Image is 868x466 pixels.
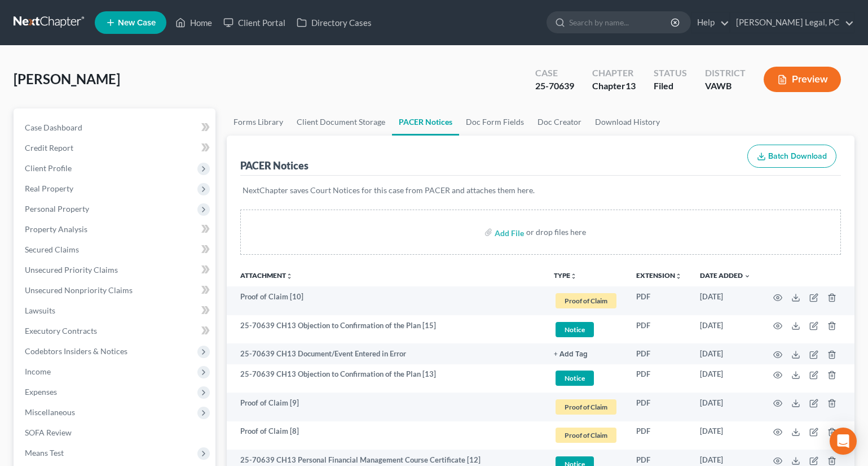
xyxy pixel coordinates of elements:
[535,67,574,80] div: Case
[691,364,760,393] td: [DATE]
[554,398,618,416] a: Proof of Claim
[554,369,618,387] a: Notice
[654,67,687,80] div: Status
[675,273,682,280] i: unfold_more
[627,343,691,364] td: PDF
[459,108,531,136] a: Doc Form Fields
[227,286,545,315] td: Proof of Claim [10]
[240,159,309,172] div: PACER Notices
[16,239,215,260] a: Secured Claims
[227,108,290,136] a: Forms Library
[25,163,72,173] span: Client Profile
[16,321,215,341] a: Executory Contracts
[25,407,75,417] span: Miscellaneous
[16,300,215,321] a: Lawsuits
[556,293,616,308] span: Proof of Claim
[535,80,574,93] div: 25-70639
[744,273,751,280] i: expand_more
[227,421,545,450] td: Proof of Claim [8]
[830,428,857,455] div: Open Intercom Messenger
[118,19,156,27] span: New Case
[16,219,215,239] a: Property Analysis
[227,315,545,344] td: 25-70639 CH13 Objection to Confirmation of the Plan [15]
[627,315,691,344] td: PDF
[25,367,51,376] span: Income
[627,421,691,450] td: PDF
[691,393,760,421] td: [DATE]
[240,271,293,280] a: Attachmentunfold_more
[25,387,57,397] span: Expenses
[25,245,79,254] span: Secured Claims
[705,80,746,93] div: VAWB
[554,320,618,339] a: Notice
[25,346,127,356] span: Codebtors Insiders & Notices
[569,12,672,33] input: Search by name...
[627,364,691,393] td: PDF
[691,12,729,33] a: Help
[691,421,760,450] td: [DATE]
[243,185,839,196] p: NextChapter saves Court Notices for this case from PACER and attaches them here.
[556,371,594,386] span: Notice
[627,393,691,421] td: PDF
[25,204,89,214] span: Personal Property
[554,272,577,280] button: TYPEunfold_more
[14,71,120,87] span: [PERSON_NAME]
[290,108,392,136] a: Client Document Storage
[25,184,73,193] span: Real Property
[705,67,746,80] div: District
[227,393,545,421] td: Proof of Claim [9]
[556,399,616,415] span: Proof of Claim
[554,291,618,310] a: Proof of Claim
[25,285,133,295] span: Unsecured Nonpriority Claims
[531,108,588,136] a: Doc Creator
[25,143,73,153] span: Credit Report
[554,426,618,445] a: Proof of Claim
[25,224,87,234] span: Property Analysis
[554,349,618,359] a: + Add Tag
[625,80,636,91] span: 13
[16,423,215,443] a: SOFA Review
[25,265,118,275] span: Unsecured Priority Claims
[691,343,760,364] td: [DATE]
[730,12,854,33] a: [PERSON_NAME] Legal, PC
[592,67,636,80] div: Chapter
[16,260,215,280] a: Unsecured Priority Claims
[526,227,586,238] div: or drop files here
[747,145,836,168] button: Batch Download
[291,12,377,33] a: Directory Cases
[227,364,545,393] td: 25-70639 CH13 Objection to Confirmation of the Plan [13]
[25,306,55,315] span: Lawsuits
[627,286,691,315] td: PDF
[170,12,218,33] a: Home
[25,428,72,437] span: SOFA Review
[286,273,293,280] i: unfold_more
[554,351,588,358] button: + Add Tag
[392,108,459,136] a: PACER Notices
[570,273,577,280] i: unfold_more
[768,151,827,161] span: Batch Download
[556,322,594,337] span: Notice
[25,123,82,132] span: Case Dashboard
[25,326,97,336] span: Executory Contracts
[764,67,841,92] button: Preview
[556,428,616,443] span: Proof of Claim
[691,315,760,344] td: [DATE]
[25,448,64,458] span: Means Test
[16,117,215,138] a: Case Dashboard
[588,108,667,136] a: Download History
[691,286,760,315] td: [DATE]
[700,271,751,280] a: Date Added expand_more
[636,271,682,280] a: Extensionunfold_more
[218,12,291,33] a: Client Portal
[654,80,687,93] div: Filed
[592,80,636,93] div: Chapter
[16,138,215,158] a: Credit Report
[227,343,545,364] td: 25-70639 CH13 Document/Event Entered in Error
[16,280,215,300] a: Unsecured Nonpriority Claims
